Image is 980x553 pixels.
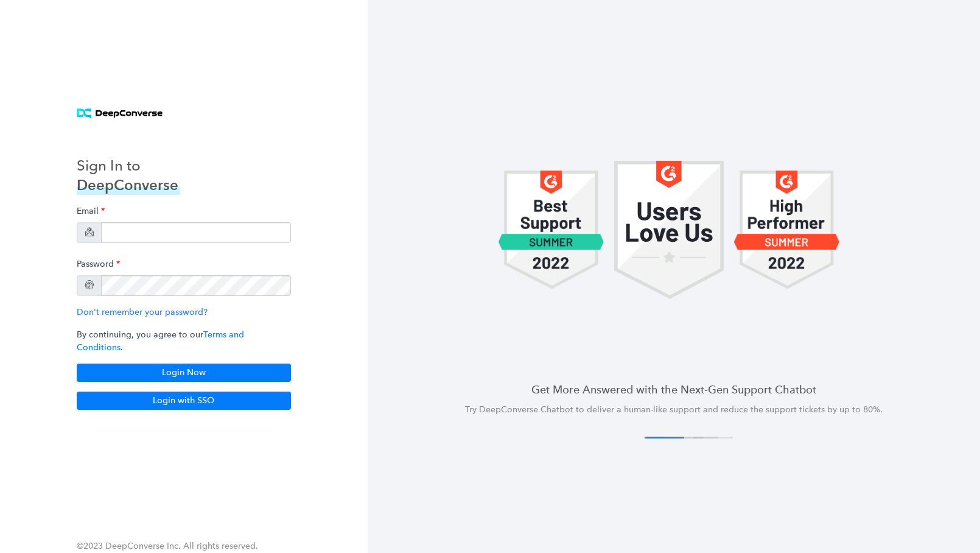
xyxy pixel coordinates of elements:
[77,175,180,195] h3: DeepConverse
[664,437,704,439] button: 2
[693,437,733,439] button: 4
[397,382,951,397] h4: Get More Answered with the Next-Gen Support Chatbot
[77,329,244,353] a: Terms and Conditions
[77,108,163,119] img: horizontal logo
[614,161,724,299] img: carousel 1
[77,200,105,222] label: Email
[77,328,291,354] p: By continuing, you agree to our .
[733,161,840,299] img: carousel 1
[77,541,258,551] span: ©2023 DeepConverse Inc. All rights reserved.
[645,437,684,439] button: 1
[77,156,180,175] h3: Sign In to
[77,307,208,317] a: Don't remember your password?
[77,392,291,410] button: Login with SSO
[77,364,291,382] button: Login Now
[77,253,120,275] label: Password
[498,161,604,299] img: carousel 1
[679,437,718,439] button: 3
[465,404,883,415] span: Try DeepConverse Chatbot to deliver a human-like support and reduce the support tickets by up to ...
